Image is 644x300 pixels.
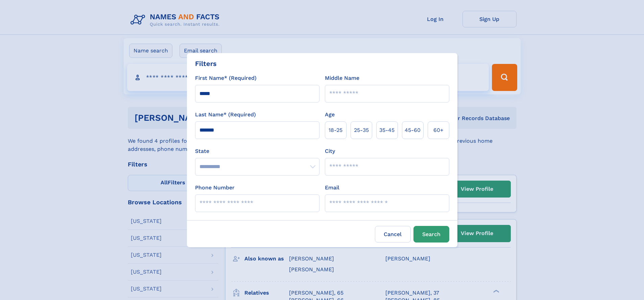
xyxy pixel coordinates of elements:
span: 35‑45 [379,126,395,134]
label: Middle Name [325,74,359,82]
label: Phone Number [195,184,235,192]
div: Filters [195,59,217,69]
span: 18‑25 [329,126,342,134]
label: State [195,147,319,155]
span: 60+ [433,126,444,134]
label: Last Name* (Required) [195,111,256,119]
button: Search [413,226,449,243]
label: Age [325,111,335,119]
label: Email [325,184,339,192]
label: City [325,147,335,155]
label: First Name* (Required) [195,74,257,82]
label: Cancel [375,226,411,243]
span: 25‑35 [354,126,369,134]
span: 45‑60 [405,126,421,134]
